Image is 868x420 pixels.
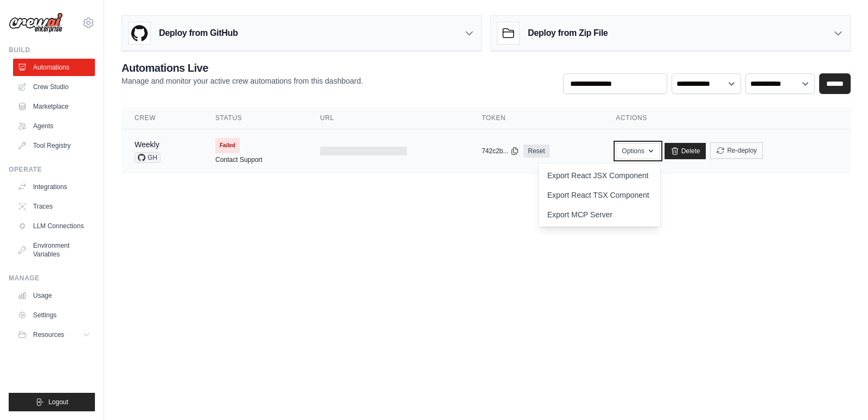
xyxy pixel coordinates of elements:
h3: Deploy from GitHub [159,27,238,40]
a: Crew Studio [13,78,95,96]
button: Re-deploy [710,142,763,159]
span: Resources [33,330,64,339]
a: Usage [13,287,95,304]
span: Failed [215,138,240,153]
img: Logo [9,12,63,33]
span: GH [135,152,161,163]
a: Settings [13,306,95,324]
th: URL [307,107,469,129]
h3: Deploy from Zip File [528,27,608,40]
th: Actions [603,107,851,129]
a: Tool Registry [13,137,95,154]
h2: Automations Live [122,60,363,76]
th: Token [469,107,603,129]
div: Build [9,46,95,54]
button: Logout [9,393,95,411]
a: Export React JSX Component [539,166,660,185]
img: GitHub Logo [129,22,150,44]
a: Reset [524,145,549,158]
button: Options [616,143,660,159]
a: Environment Variables [13,237,95,263]
p: Manage and monitor your active crew automations from this dashboard. [122,76,363,86]
a: Weekly [135,140,159,149]
a: Marketplace [13,98,95,115]
a: Export React TSX Component [539,185,660,205]
a: Traces [13,198,95,215]
div: Manage [9,274,95,283]
th: Status [202,107,307,129]
span: Logout [48,398,68,406]
button: 742c2b... [482,147,519,155]
a: Export MCP Server [539,205,660,224]
a: Agents [13,117,95,135]
button: Resources [13,326,95,343]
th: Crew [122,107,202,129]
a: Automations [13,59,95,76]
a: Delete [665,143,706,159]
a: LLM Connections [13,217,95,235]
div: Operate [9,165,95,174]
a: Integrations [13,178,95,196]
a: Contact Support [215,155,263,164]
